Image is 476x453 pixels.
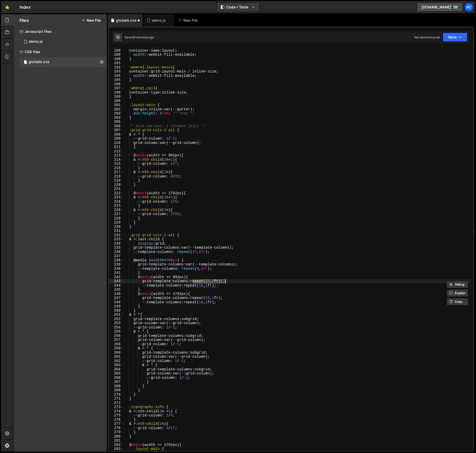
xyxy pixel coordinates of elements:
div: 17340/48151.css [20,57,107,67]
div: 235 [109,246,124,250]
div: 255 [109,329,124,334]
h2: Files [20,18,29,23]
div: 209 [109,137,124,141]
div: globals.css [29,60,49,64]
div: 206 [109,124,124,128]
div: 189 [109,53,124,57]
div: 256 [109,334,124,338]
div: 220 [109,183,124,187]
div: Ac [464,3,473,12]
div: 197 [109,86,124,90]
div: 265 [109,371,124,376]
button: Code + Tools [217,3,259,12]
div: 214 [109,158,124,162]
div: 257 [109,338,124,342]
div: 192 [109,65,124,70]
div: 207 [109,128,124,132]
div: 205 [109,120,124,124]
button: Copy [447,298,468,306]
div: 248 [109,300,124,305]
div: 232 [109,233,124,237]
div: 240 [109,267,124,271]
div: 270 [109,392,124,397]
div: New File [178,18,200,23]
div: 253 [109,321,124,325]
div: 239 [109,262,124,267]
div: 231 [109,229,124,233]
div: 244 [109,283,124,288]
div: 224 [109,200,124,204]
div: 227 [109,212,124,216]
div: Not saved to prod [414,35,440,39]
div: 222 [109,191,124,195]
div: 266 [109,376,124,380]
div: 262 [109,359,124,363]
div: 263 [109,363,124,367]
button: Save [443,33,467,42]
div: 223 [109,195,124,200]
button: Explain [447,289,468,297]
div: 191 [109,61,124,65]
div: demo.js [29,39,43,44]
div: 252 [109,317,124,321]
div: 275 [109,413,124,418]
div: 273 [109,405,124,409]
div: 268 [109,384,124,388]
div: 246 [109,292,124,296]
div: 212 [109,149,124,154]
div: 242 [109,275,124,279]
div: 280 [109,434,124,439]
div: globals.css [116,18,137,23]
div: 190 [109,57,124,61]
div: 225 [109,204,124,208]
div: 193 [109,69,124,74]
div: 213 [109,153,124,158]
div: 250 [109,309,124,313]
div: 258 [109,342,124,346]
div: 219 [109,178,124,183]
div: 210 [109,141,124,145]
div: 259 [109,346,124,351]
div: 241 [109,271,124,275]
div: 204 [109,116,124,120]
div: 196 [109,82,124,86]
div: 251 [109,313,124,317]
div: 203 [109,111,124,116]
div: 199 [109,95,124,99]
div: 283 [109,447,124,451]
a: [DOMAIN_NAME] [417,3,463,12]
div: Saved [125,35,154,39]
div: CSS files [13,47,107,57]
div: 216 [109,166,124,170]
div: 274 [109,409,124,414]
button: New File [82,18,101,22]
div: 230 [109,225,124,229]
div: 260 [109,351,124,355]
div: Javascript files [13,26,107,37]
div: 267 [109,380,124,384]
div: 5 minutes ago [134,35,154,39]
div: Index [20,4,31,10]
div: 237 [109,254,124,258]
div: 236 [109,250,124,254]
div: 226 [109,208,124,212]
div: 201 [109,103,124,107]
div: 269 [109,388,124,392]
div: 271 [109,397,124,401]
div: 228 [109,216,124,221]
a: 🤙 [1,1,13,13]
div: 282 [109,443,124,447]
div: 276 [109,418,124,422]
div: 217 [109,170,124,174]
div: 279 [109,430,124,434]
button: Debug [447,281,468,288]
div: 243 [109,279,124,283]
div: 245 [109,288,124,292]
div: demo.js [152,18,166,23]
div: 17340/48149.js [20,37,107,47]
div: 211 [109,145,124,149]
div: 234 [109,241,124,246]
div: 195 [109,78,124,82]
div: 233 [109,237,124,241]
div: 264 [109,367,124,372]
